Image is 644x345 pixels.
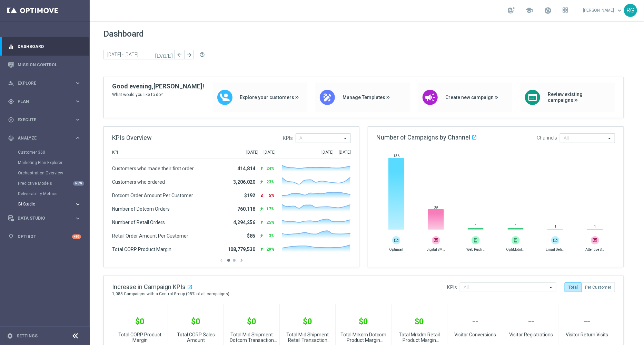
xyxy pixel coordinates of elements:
[8,135,14,141] i: track_changes
[18,191,72,197] a: Deliverability Metrics
[18,199,89,209] div: BI Studio
[8,135,75,141] div: Analyze
[73,181,84,186] div: NEW
[18,118,75,122] span: Execute
[525,7,533,14] span: school
[75,116,81,123] i: keyboard_arrow_right
[18,56,81,74] a: Mission Control
[18,228,72,246] a: Optibot
[75,201,81,208] i: keyboard_arrow_right
[18,168,89,178] div: Orchestration Overview
[18,216,75,220] span: Data Studio
[8,80,75,86] div: Explore
[18,81,75,85] span: Explore
[8,56,81,74] div: Mission Control
[18,150,72,155] a: Customer 360
[75,135,81,141] i: keyboard_arrow_right
[8,228,81,246] div: Optibot
[8,44,14,50] i: equalizer
[8,215,75,221] div: Data Studio
[18,189,89,199] div: Deliverability Metrics
[18,160,72,165] a: Marketing Plan Explorer
[624,4,637,17] div: RG
[8,117,75,123] div: Execute
[8,117,14,123] i: play_circle_outline
[75,80,81,86] i: keyboard_arrow_right
[582,5,624,16] a: [PERSON_NAME]keyboard_arrow_down
[18,178,89,189] div: Predictive Models
[8,135,81,141] button: track_changes Analyze keyboard_arrow_right
[18,147,89,157] div: Customer 360
[8,234,81,239] button: lightbulb Optibot +10
[18,202,68,206] span: BI Studio
[75,98,81,105] i: keyboard_arrow_right
[18,170,72,176] a: Orchestration Overview
[18,181,72,186] a: Predictive Models
[18,201,81,207] button: BI Studio keyboard_arrow_right
[72,234,81,239] div: +10
[8,99,81,104] button: gps_fixed Plan keyboard_arrow_right
[18,202,75,206] div: BI Studio
[8,233,14,240] i: lightbulb
[17,334,38,338] a: Settings
[8,37,81,56] div: Dashboard
[8,80,14,86] i: person_search
[8,44,81,49] button: equalizer Dashboard
[8,62,81,68] button: Mission Control
[8,80,81,86] button: person_search Explore keyboard_arrow_right
[18,157,89,168] div: Marketing Plan Explorer
[616,7,623,14] span: keyboard_arrow_down
[8,117,81,123] button: play_circle_outline Execute keyboard_arrow_right
[75,215,81,222] i: keyboard_arrow_right
[8,98,75,105] div: Plan
[18,37,81,56] a: Dashboard
[18,99,75,104] span: Plan
[18,136,75,140] span: Analyze
[8,98,14,105] i: gps_fixed
[8,215,81,221] button: Data Studio keyboard_arrow_right
[7,333,13,339] i: settings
